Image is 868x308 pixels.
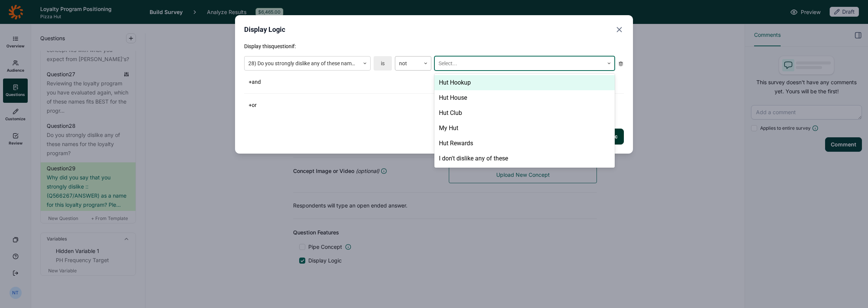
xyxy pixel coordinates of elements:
[434,90,615,105] div: Hut House
[244,42,624,50] p: Display this question if:
[244,100,261,110] button: +or
[244,77,265,87] button: +and
[434,105,615,121] div: Hut Club
[434,136,615,151] div: Hut Rewards
[434,121,615,136] div: My Hut
[618,61,624,67] div: Remove
[374,56,392,71] div: is
[615,24,624,35] button: Close
[434,151,615,166] div: I don't dislike any of these
[434,75,615,90] div: Hut Hookup
[244,24,285,35] h2: Display Logic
